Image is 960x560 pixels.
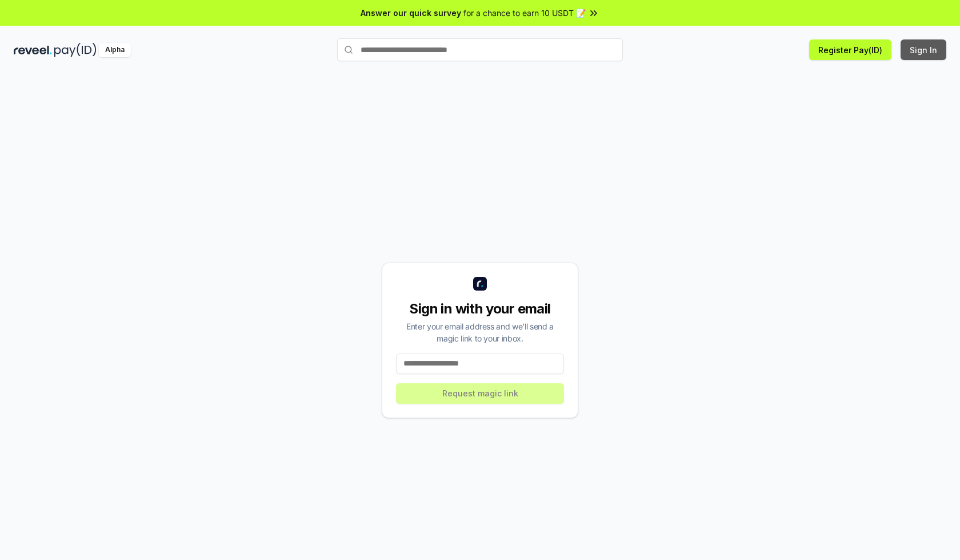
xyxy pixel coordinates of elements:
button: Register Pay(ID) [809,39,891,60]
div: Alpha [99,43,131,57]
img: reveel_dark [14,43,52,57]
img: pay_id [54,43,97,57]
span: Answer our quick survey [361,7,461,19]
button: Sign In [901,39,946,60]
img: logo_small [473,277,487,291]
div: Enter your email address and we’ll send a magic link to your inbox. [396,320,564,344]
div: Sign in with your email [396,300,564,318]
span: for a chance to earn 10 USDT 📝 [463,7,586,19]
